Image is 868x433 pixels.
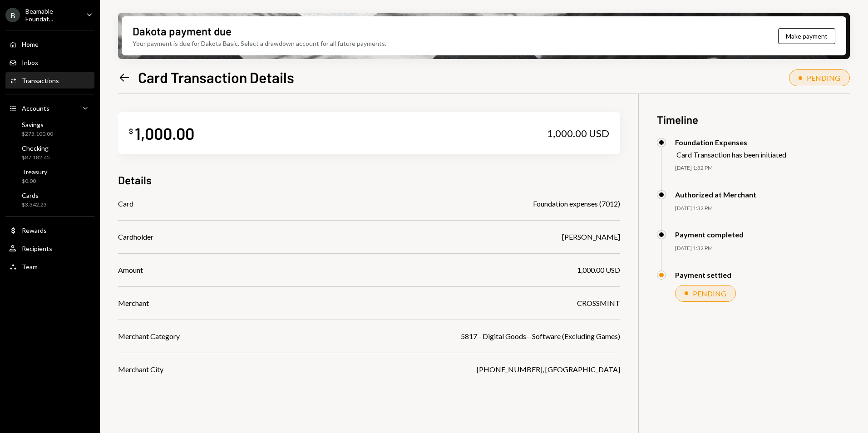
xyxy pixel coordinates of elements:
div: Accounts [22,104,49,112]
div: Merchant City [118,364,163,375]
div: Beamable Foundat... [25,7,79,23]
h1: Card Transaction Details [138,68,294,86]
div: Savings [22,121,53,128]
div: Cardholder [118,231,153,242]
a: Recipients [5,240,94,256]
h3: Details [118,172,152,187]
div: Cards [22,192,47,199]
div: Amount [118,265,143,276]
h3: Timeline [657,112,850,127]
div: Merchant [118,298,149,309]
a: Savings$275,100.00 [5,118,94,140]
div: [DATE] 1:32 PM [675,205,850,212]
div: 1,000.00 USD [577,265,620,276]
div: Checking [22,144,50,152]
div: 1,000.00 USD [547,127,609,140]
div: [PERSON_NAME] [562,231,620,242]
a: Accounts [5,100,94,116]
div: [DATE] 1:32 PM [675,164,850,172]
div: Inbox [22,59,38,66]
div: Foundation expenses (7012) [533,198,620,209]
a: Home [5,36,94,52]
a: Treasury$0.00 [5,165,94,187]
div: PENDING [693,289,726,298]
div: Authorized at Merchant [675,190,756,199]
div: Home [22,40,39,48]
div: Recipients [22,245,52,252]
div: Transactions [22,77,59,84]
div: [PHONE_NUMBER], [GEOGRAPHIC_DATA] [477,364,620,375]
a: Cards$3,342.23 [5,189,94,211]
div: $87,182.45 [22,154,50,162]
a: Inbox [5,54,94,70]
a: Team [5,258,94,275]
div: [DATE] 1:32 PM [675,245,850,252]
div: Your payment is due for Dakota Basic. Select a drawdown account for all future payments. [133,39,386,48]
div: $3,342.23 [22,201,47,209]
div: 1,000.00 [135,123,194,143]
div: Merchant Category [118,331,180,342]
a: Checking$87,182.45 [5,142,94,163]
div: $275,100.00 [22,130,53,138]
button: Make payment [778,28,835,44]
div: Rewards [22,226,47,234]
div: B [5,8,20,22]
div: Card [118,198,133,209]
a: Transactions [5,72,94,89]
div: Team [22,263,38,271]
div: Payment completed [675,230,744,239]
a: Rewards [5,222,94,238]
div: Dakota payment due [133,24,232,39]
div: Payment settled [675,271,731,279]
div: PENDING [807,74,840,82]
div: Foundation Expenses [675,138,786,147]
div: CROSSMINT [577,298,620,309]
div: $0.00 [22,177,47,185]
div: Treasury [22,168,47,176]
div: $ [129,127,133,136]
div: 5817 - Digital Goods—Software (Excluding Games) [461,331,620,342]
div: Card Transaction has been initiated [676,150,786,159]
